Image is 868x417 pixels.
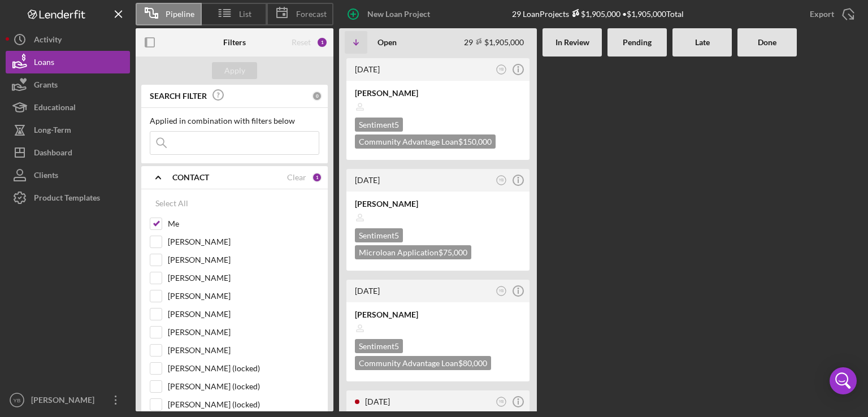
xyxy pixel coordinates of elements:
time: 2025-08-14 18:56 [355,64,380,74]
button: Grants [6,73,130,96]
text: YB [499,67,504,71]
div: 29 Loan Projects • $1,905,000 Total [512,9,684,19]
button: Export [798,3,862,25]
div: Long-Term [34,119,71,144]
text: YB [499,399,504,403]
label: [PERSON_NAME] [168,254,319,266]
text: YB [14,397,21,403]
div: 1 [316,37,328,48]
div: Clear [287,173,306,182]
div: Clients [34,164,58,189]
b: Pending [623,38,652,47]
div: Product Templates [34,186,100,212]
div: Reset [292,38,311,47]
label: [PERSON_NAME] [168,345,319,356]
div: [PERSON_NAME] [355,309,521,320]
button: Product Templates [6,186,130,209]
div: Export [810,3,834,25]
button: YB [494,394,509,410]
div: Microloan Application $75,000 [355,245,471,259]
button: Clients [6,164,130,186]
div: Community Advantage Loan $80,000 [355,356,491,370]
label: [PERSON_NAME] [168,236,319,247]
div: [PERSON_NAME] [28,389,102,414]
button: Loans [6,51,130,73]
span: List [239,10,251,19]
div: Applied in combination with filters below [150,116,319,125]
div: Dashboard [34,141,72,167]
span: Pipeline [166,10,194,19]
button: Activity [6,28,130,51]
div: Sentiment 5 [355,118,403,132]
button: YB [494,173,509,188]
button: New Loan Project [339,3,441,25]
a: [DATE]YB[PERSON_NAME]Sentiment5Community Advantage Loan$150,000 [345,57,531,162]
label: [PERSON_NAME] [168,290,319,302]
b: CONTACT [172,173,209,182]
a: [DATE]YB[PERSON_NAME]Sentiment5Community Advantage Loan$80,000 [345,278,531,383]
div: Select All [155,192,188,215]
b: Open [377,38,397,47]
time: 2025-08-14 14:46 [355,175,380,185]
button: Apply [212,62,257,79]
div: Open Intercom Messenger [830,367,857,394]
b: SEARCH FILTER [150,92,207,101]
span: Forecast [296,10,327,19]
div: 0 [312,91,322,101]
button: YB [494,284,509,299]
div: [PERSON_NAME] [355,198,521,210]
div: New Loan Project [367,3,430,25]
div: Community Advantage Loan $150,000 [355,134,496,149]
time: 2025-08-13 20:42 [355,286,380,296]
b: Late [695,38,710,47]
time: 2025-08-07 17:57 [365,397,390,406]
div: 1 [312,172,322,183]
b: Filters [223,38,246,47]
b: In Review [555,38,589,47]
button: Select All [150,192,194,215]
div: Activity [34,28,62,54]
label: [PERSON_NAME] (locked) [168,381,319,392]
label: [PERSON_NAME] [168,309,319,320]
label: [PERSON_NAME] [168,327,319,338]
b: Done [758,38,776,47]
div: Apply [224,62,245,79]
div: Grants [34,73,58,99]
a: [DATE]YB[PERSON_NAME]Sentiment5Microloan Application$75,000 [345,167,531,272]
div: Sentiment 5 [355,339,403,353]
button: Long-Term [6,119,130,141]
label: [PERSON_NAME] (locked) [168,363,319,374]
text: YB [499,289,504,293]
label: [PERSON_NAME] [168,272,319,284]
button: YB [494,62,509,77]
div: Sentiment 5 [355,228,403,242]
button: YB[PERSON_NAME] [6,389,130,411]
div: $1,905,000 [569,9,620,19]
div: 29 $1,905,000 [464,37,524,47]
text: YB [499,178,504,182]
button: Dashboard [6,141,130,164]
div: [PERSON_NAME] [355,88,521,99]
div: Loans [34,51,54,76]
label: [PERSON_NAME] (locked) [168,399,319,410]
div: Educational [34,96,76,121]
button: Educational [6,96,130,119]
label: Me [168,218,319,229]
